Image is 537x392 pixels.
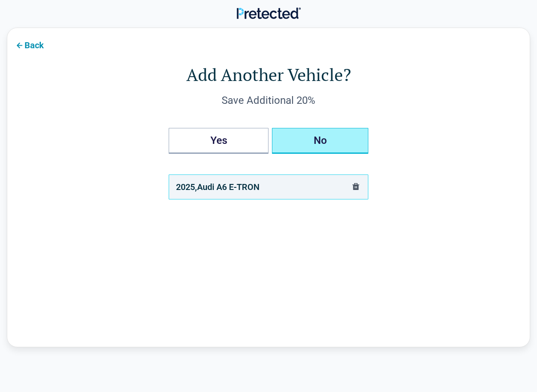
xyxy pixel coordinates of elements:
[176,180,259,194] div: 2025 , Audi A6 E-TRON
[7,35,51,54] button: Back
[169,128,268,154] button: Yes
[272,128,368,154] button: No
[169,128,368,154] div: Add Another Vehicles?
[42,93,495,107] div: Save Additional 20%
[42,62,495,87] h1: Add Another Vehicle?
[351,181,361,193] button: delete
